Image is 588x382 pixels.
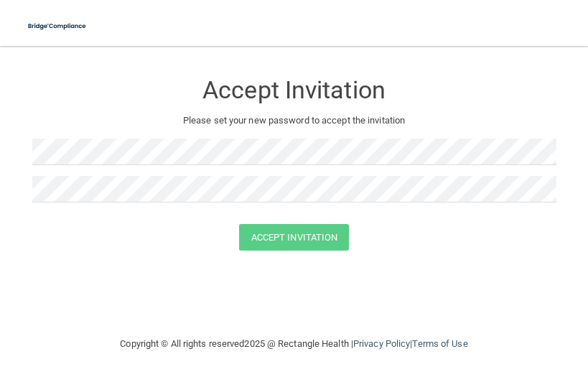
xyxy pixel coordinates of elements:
[32,321,556,367] div: Copyright © All rights reserved 2025 @ Rectangle Health | |
[353,338,410,349] a: Privacy Policy
[239,224,350,251] button: Accept Invitation
[22,11,93,41] img: bridge_compliance_login_screen.278c3ca4.svg
[412,338,467,349] a: Terms of Use
[32,77,556,103] h3: Accept Invitation
[43,112,546,129] p: Please set your new password to accept the invitation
